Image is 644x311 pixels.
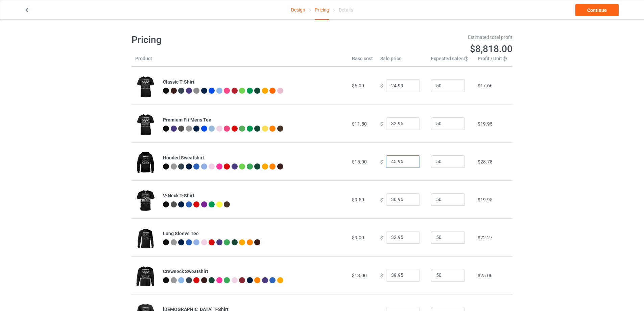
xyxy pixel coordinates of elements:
img: heather_texture.png [193,88,199,94]
span: $ [380,235,383,240]
span: $15.00 [352,159,367,164]
a: Design [291,0,305,19]
span: $19.95 [478,197,493,202]
span: $6.00 [352,83,364,88]
b: Crewneck Sweatshirt [163,269,208,274]
th: Base cost [348,55,377,67]
img: heather_texture.png [186,126,192,132]
span: $17.66 [478,83,493,88]
b: Premium Fit Mens Tee [163,117,211,123]
div: Estimated total profit [327,34,513,41]
b: Classic T-Shirt [163,79,194,85]
span: $ [380,272,383,278]
span: $11.50 [352,121,367,127]
span: $13.00 [352,273,367,278]
span: $ [380,197,383,202]
div: Details [339,0,353,19]
span: $9.50 [352,197,364,202]
span: $ [380,159,383,164]
span: $19.95 [478,121,493,127]
span: $22.27 [478,235,493,240]
b: Hooded Sweatshirt [163,155,204,160]
th: Expected sales [427,55,474,67]
span: $9.00 [352,235,364,240]
th: Product [132,55,159,67]
th: Sale price [377,55,427,67]
span: $ [380,121,383,126]
div: Pricing [315,0,329,20]
span: $25.06 [478,273,493,278]
span: $28.78 [478,159,493,164]
span: $8,818.00 [470,43,512,54]
span: $ [380,83,383,88]
a: Continue [575,4,619,16]
b: V-Neck T-Shirt [163,193,194,198]
b: Long Sleeve Tee [163,231,199,236]
h1: Pricing [132,34,317,46]
th: Profit / Unit [474,55,512,67]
